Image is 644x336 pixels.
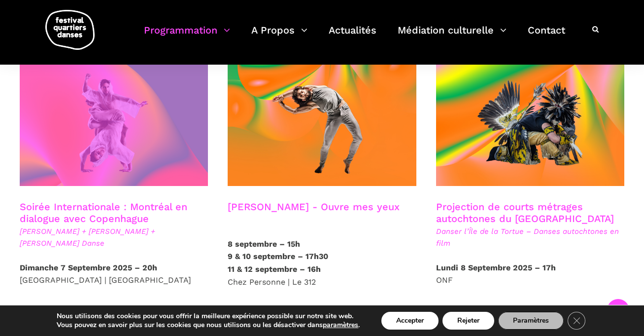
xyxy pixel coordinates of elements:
strong: 9 & 10 septembre – 17h30 11 & 12 septembre – 16h [228,252,328,274]
a: Médiation culturelle [398,22,507,51]
img: logo-fqd-med [45,10,95,50]
a: Programmation [144,22,230,51]
button: Paramètres [498,312,564,330]
h3: [PERSON_NAME] - Ouvre mes yeux [228,201,400,225]
button: paramètres [323,321,358,330]
button: Close GDPR Cookie Banner [568,312,585,330]
p: Chez Personne | Le 312 [228,238,416,288]
span: Danser l’Île de la Tortue – Danses autochtones en film [436,225,624,249]
h3: Projection de courts métrages autochtones du [GEOGRAPHIC_DATA] [436,201,624,225]
a: A Propos [251,22,307,51]
button: Accepter [381,312,439,330]
strong: Dimanche 7 Septembre 2025 – 20h [20,263,157,272]
strong: Lundi 8 Septembre 2025 – 17h [436,263,556,272]
strong: 8 septembre – 15h [228,239,300,249]
p: ONF [436,261,624,287]
a: Contact [528,22,565,51]
p: Nous utilisons des cookies pour vous offrir la meilleure expérience possible sur notre site web. [57,312,360,321]
a: Actualités [329,22,376,51]
p: Vous pouvez en savoir plus sur les cookies que nous utilisons ou les désactiver dans . [57,321,360,330]
button: Rejeter [442,312,494,330]
span: [PERSON_NAME] + [PERSON_NAME] + [PERSON_NAME] Danse [20,225,208,249]
p: [GEOGRAPHIC_DATA] | [GEOGRAPHIC_DATA] [20,261,208,287]
a: Soirée Internationale : Montréal en dialogue avec Copenhague [20,201,187,224]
